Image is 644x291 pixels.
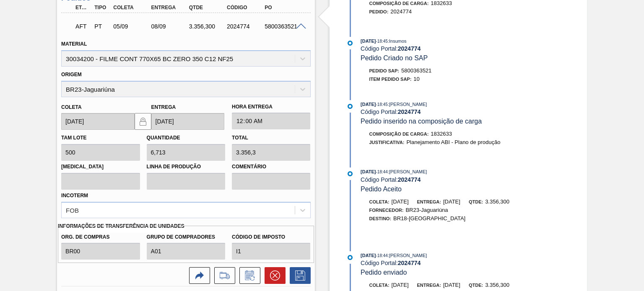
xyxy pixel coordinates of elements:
label: [MEDICAL_DATA] [61,161,140,173]
button: locked [135,113,151,130]
span: : [PERSON_NAME] [388,169,427,174]
span: Pedido Criado no SAP [361,54,428,62]
div: Código Portal: [361,176,560,183]
label: Grupo de Compradores [147,231,225,243]
span: - 18:45 [376,102,388,107]
span: - 18:44 [376,253,388,258]
span: 10 [413,76,419,82]
div: Pedido de Transferência [92,23,111,30]
span: [DATE] [361,169,376,174]
label: Tam lote [61,135,86,141]
span: Entrega: [417,283,441,288]
span: Planejamento ABI - Plano de produção [406,139,500,145]
span: Destino: [369,216,392,221]
div: PO [262,5,304,10]
span: 1832633 [431,131,452,137]
img: atual [348,41,353,46]
span: Qtde: [469,283,483,288]
div: 3.356,300 [187,23,229,30]
span: [DATE] [443,282,460,288]
label: Linha de Produção [147,161,225,173]
div: Cancelar pedido [260,267,286,284]
label: Quantidade [147,135,180,141]
span: [DATE] [361,102,376,107]
span: - 18:45 [376,39,388,44]
span: - 18:44 [376,170,388,174]
span: Pedido inserido na composição de carga [361,118,482,125]
div: Salvar Pedido [286,267,311,284]
span: Fornecedor: [369,208,404,213]
span: 3.356,300 [485,282,509,288]
label: Origem [61,72,82,77]
span: : Insumos [388,39,407,44]
span: [DATE] [361,39,376,44]
img: atual [348,255,353,260]
label: Entrega [151,104,176,110]
span: Coleta: [369,283,390,288]
div: 5800363521 [262,23,304,30]
span: [DATE] [392,282,409,288]
label: Total [232,135,248,141]
strong: 2024774 [398,260,421,266]
span: : [PERSON_NAME] [388,102,427,107]
label: Material [61,41,87,47]
span: 3.356,300 [485,198,509,205]
span: Coleta: [369,199,390,204]
label: Código de Imposto [232,231,310,243]
span: Pedido enviado [361,269,407,276]
div: Ir para a Origem [185,267,210,284]
span: Pedido : [369,9,389,14]
div: FOB [66,206,79,214]
div: Entrega [149,5,191,10]
div: Qtde [187,5,229,10]
strong: 2024774 [398,176,421,183]
span: : [PERSON_NAME] [388,253,427,258]
label: Org. de Compras [61,231,140,243]
span: BR23-Jaguariúna [405,207,448,213]
span: BR18-[GEOGRAPHIC_DATA] [393,215,465,221]
div: Aguardando Fornecimento [73,17,92,36]
strong: 2024774 [398,108,421,115]
span: Entrega: [417,199,441,204]
span: Composição de Carga : [369,131,429,136]
div: Tipo [92,5,111,10]
div: Informar alteração no pedido [235,267,260,284]
span: Composição de Carga : [369,1,429,6]
span: [DATE] [361,253,376,258]
div: 08/09/2025 [149,23,191,30]
span: Pedido SAP: [369,68,400,73]
span: Qtde: [469,199,483,204]
input: dd/mm/yyyy [151,113,224,130]
label: Incoterm [61,193,88,198]
span: Item pedido SAP: [369,77,412,82]
div: 05/09/2025 [111,23,153,30]
div: Código Portal: [361,45,560,52]
img: atual [348,171,353,176]
span: 2024774 [390,8,412,15]
span: Pedido Aceito [361,185,402,193]
span: Justificativa: [369,140,405,145]
div: 2024774 [225,23,266,30]
span: [DATE] [443,198,460,205]
label: Hora Entrega [232,101,310,113]
label: Comentário [232,161,310,173]
div: Código [225,5,266,10]
img: atual [348,104,353,109]
input: dd/mm/yyyy [61,113,134,130]
img: locked [138,116,148,126]
span: 5800363521 [401,67,431,74]
div: Código Portal: [361,108,560,115]
label: Coleta [61,104,81,110]
p: AFT [75,23,90,30]
div: Código Portal: [361,260,560,266]
label: Informações de Transferência de Unidades [58,220,184,232]
strong: 2024774 [398,45,421,52]
div: Etapa [73,5,92,10]
div: Coleta [111,5,153,10]
div: Ir para Composição de Carga [210,267,235,284]
span: [DATE] [392,198,409,205]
